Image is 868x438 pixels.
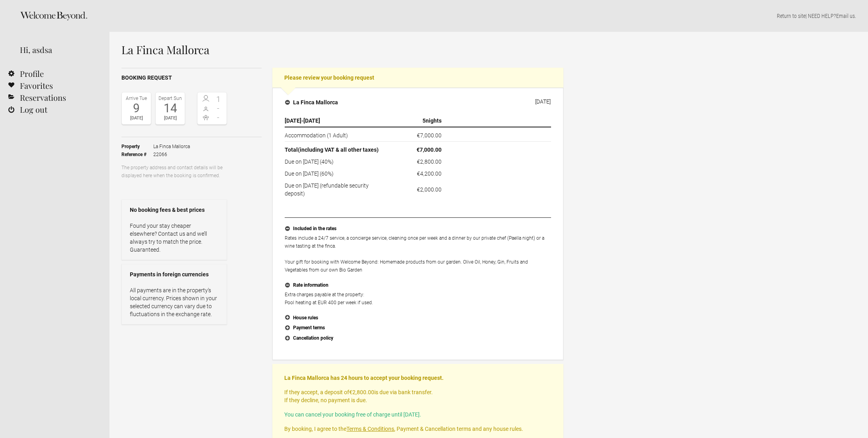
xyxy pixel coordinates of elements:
span: 1 [212,95,225,103]
td: Accommodation (1 Adult) [285,127,391,142]
button: Included in the rates [285,224,551,234]
span: 5 [422,117,426,124]
span: (including VAT & all other taxes) [298,147,379,153]
h2: Booking request [121,74,262,82]
flynt-currency: €4,200.00 [417,170,442,177]
h4: La Finca Mallorca [285,98,338,106]
th: Total [285,142,391,156]
button: Cancellation policy [285,333,551,344]
td: Due on [DATE] (refundable security deposit) [285,180,391,197]
div: [DATE] [158,114,183,122]
button: House rules [285,313,551,323]
a: Terms & Conditions [346,426,394,432]
button: Rate information [285,280,551,291]
p: By booking, I agree to the , Payment & Cancellation terms and any house rules. [284,425,551,433]
flynt-currency: €2,800.00 [349,389,374,395]
div: Depart Sun [158,94,183,102]
p: | NEED HELP? . [121,12,856,20]
span: [DATE] [285,117,301,124]
p: Extra charges payable at the property: Pool heating at EUR 400 per week if used. [285,291,551,307]
flynt-currency: €2,000.00 [417,186,442,193]
strong: Property [121,143,153,151]
div: Hi, asdsa [20,44,98,56]
span: - [212,104,225,112]
strong: No booking fees & best prices [130,206,219,214]
strong: Reference # [121,151,153,158]
a: Return to site [777,13,805,19]
div: [DATE] [124,114,149,122]
flynt-currency: €2,800.00 [417,158,442,165]
a: Email us [836,13,855,19]
strong: Payments in foreign currencies [130,270,219,278]
th: - [285,115,391,127]
strong: La Finca Mallorca has 24 hours to accept your booking request. [284,375,444,381]
p: All payments are in the property’s local currency. Prices shown in your selected currency can var... [130,286,219,318]
p: The property address and contact details will be displayed here when the booking is confirmed. [121,164,227,180]
flynt-currency: €7,000.00 [417,132,442,139]
td: Due on [DATE] (60%) [285,168,391,180]
span: You can cancel your booking free of charge until [DATE]. [284,411,421,418]
th: nights [391,115,445,127]
h1: La Finca Mallorca [121,44,563,56]
span: La Finca Mallorca [153,143,190,151]
button: La Finca Mallorca [DATE] [279,94,557,111]
h2: Please review your booking request [272,68,563,88]
span: 22066 [153,151,190,158]
p: If they accept, a deposit of is due via bank transfer. If they decline, no payment is due. [284,388,551,404]
div: 14 [158,102,183,114]
p: Rates include a 24/7 service, a concierge service, cleaning once per week and a dinner by our pri... [285,234,551,274]
button: Payment terms [285,323,551,333]
flynt-currency: €7,000.00 [416,147,442,153]
div: Arrive Tue [124,94,149,102]
span: - [212,113,225,121]
p: Found your stay cheaper elsewhere? Contact us and we’ll always try to match the price. Guaranteed. [130,222,219,254]
div: 9 [124,102,149,114]
div: [DATE] [535,98,551,105]
span: [DATE] [303,117,320,124]
td: Due on [DATE] (40%) [285,156,391,168]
